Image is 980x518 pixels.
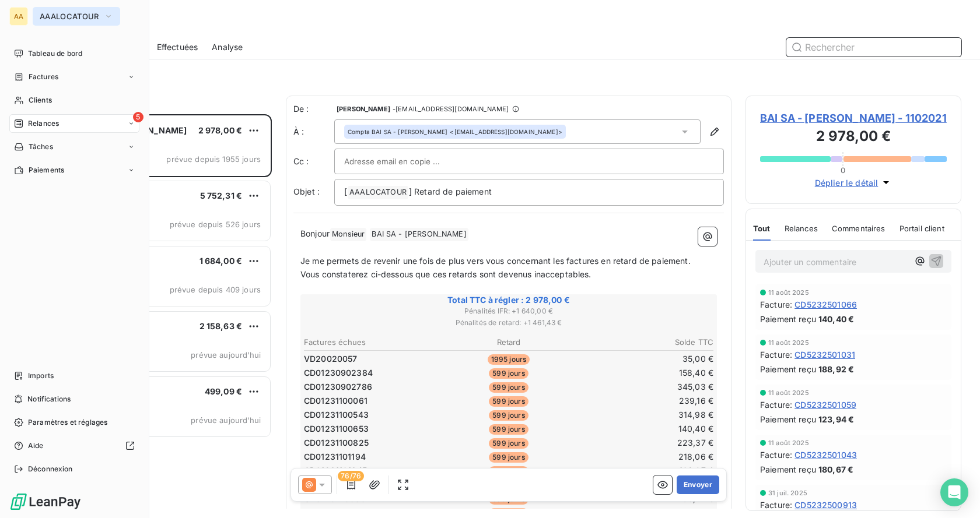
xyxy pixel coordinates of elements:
[785,224,818,233] span: Relances
[348,128,447,136] span: Compta BAI SA - [PERSON_NAME]
[768,389,809,396] span: 11 août 2025
[199,256,243,266] span: 1 684,00 €
[794,298,857,311] span: CD5232501066
[304,423,369,435] span: CD01231100653
[344,186,347,196] span: [
[488,354,530,365] span: 1995 jours
[293,126,334,138] label: À :
[304,395,367,407] span: CD01231100061
[302,306,715,316] span: Pénalités IFR : + 1 640,00 €
[303,336,439,348] th: Factures échues
[578,336,714,348] th: Solde TTC
[304,437,369,449] span: CD01231100825
[760,463,816,475] span: Paiement reçu
[170,285,261,294] span: prévue depuis 409 jours
[293,103,334,115] span: De :
[337,105,390,112] span: [PERSON_NAME]
[940,478,968,506] div: Open Intercom Messenger
[166,154,261,164] span: prévue depuis 1955 jours
[9,114,139,133] a: 5Relances
[753,224,771,233] span: Tout
[199,321,243,331] span: 2 158,63 €
[794,348,855,361] span: CD5232501031
[760,399,792,411] span: Facture :
[28,48,82,59] span: Tableau de bord
[300,256,691,266] span: Je me permets de revenir une fois de plus vers vous concernant les factures en retard de paiement.
[578,367,714,379] td: 158,40 €
[300,228,330,238] span: Bonjour
[170,220,261,229] span: prévue depuis 526 jours
[832,224,885,233] span: Commentaires
[489,452,528,463] span: 599 jours
[768,439,809,446] span: 11 août 2025
[212,41,243,53] span: Analyse
[489,396,528,407] span: 599 jours
[29,72,58,82] span: Factures
[9,7,28,26] div: AA
[768,489,807,496] span: 31 juil. 2025
[760,499,792,511] span: Facture :
[348,128,562,136] div: <[EMAIL_ADDRESS][DOMAIN_NAME]>
[293,186,320,196] span: Objet :
[489,424,528,435] span: 599 jours
[157,41,198,53] span: Effectuées
[393,105,509,112] span: - [EMAIL_ADDRESS][DOMAIN_NAME]
[198,125,243,135] span: 2 978,00 €
[794,399,856,411] span: CD5232501059
[330,228,366,241] span: Monsieur
[760,126,947,149] h3: 2 978,00 €
[578,450,714,463] td: 218,06 €
[489,466,528,477] span: 599 jours
[578,436,714,449] td: 223,37 €
[348,186,408,199] span: AAALOCATOUR
[794,499,857,511] span: CD5232500913
[489,368,528,379] span: 599 jours
[760,110,947,126] span: BAI SA - [PERSON_NAME] - 1102021
[28,441,44,451] span: Aide
[9,138,139,156] a: Tâches
[40,12,99,21] span: AAALOCATOUR
[133,112,143,122] span: 5
[27,394,71,404] span: Notifications
[578,464,714,477] td: 108,97 €
[370,228,468,241] span: BAI SA - [PERSON_NAME]
[56,114,272,518] div: grid
[841,165,845,175] span: 0
[9,44,139,63] a: Tableau de bord
[9,492,82,511] img: Logo LeanPay
[304,409,369,421] span: CD01231100543
[768,339,809,346] span: 11 août 2025
[304,381,372,393] span: CD01230902786
[677,475,719,494] button: Envoyer
[818,313,854,325] span: 140,40 €
[578,353,714,365] td: 35,00 €
[28,464,73,474] span: Déconnexion
[302,294,715,306] span: Total TTC à régler : 2 978,00 €
[760,348,792,361] span: Facture :
[768,289,809,296] span: 11 août 2025
[489,382,528,393] span: 599 jours
[811,176,896,189] button: Déplier le détail
[578,408,714,421] td: 314,98 €
[29,142,53,152] span: Tâches
[578,394,714,407] td: 239,16 €
[9,436,139,455] a: Aide
[9,161,139,179] a: Paiements
[300,269,591,279] span: Vous constaterez ci-dessous que ces retards sont devenus inacceptables.
[794,449,857,461] span: CD5232501043
[900,224,944,233] span: Portail client
[191,415,261,425] span: prévue aujourd’hui
[818,363,854,375] span: 188,92 €
[9,413,139,432] a: Paramètres et réglages
[9,68,139,86] a: Factures
[760,313,816,325] span: Paiement reçu
[302,318,715,328] span: Pénalités de retard : + 1 461,43 €
[760,413,816,425] span: Paiement reçu
[409,186,492,196] span: ] Retard de paiement
[786,38,961,57] input: Rechercher
[28,118,59,129] span: Relances
[818,413,854,425] span: 123,94 €
[578,422,714,435] td: 140,40 €
[760,449,792,461] span: Facture :
[818,463,853,475] span: 180,67 €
